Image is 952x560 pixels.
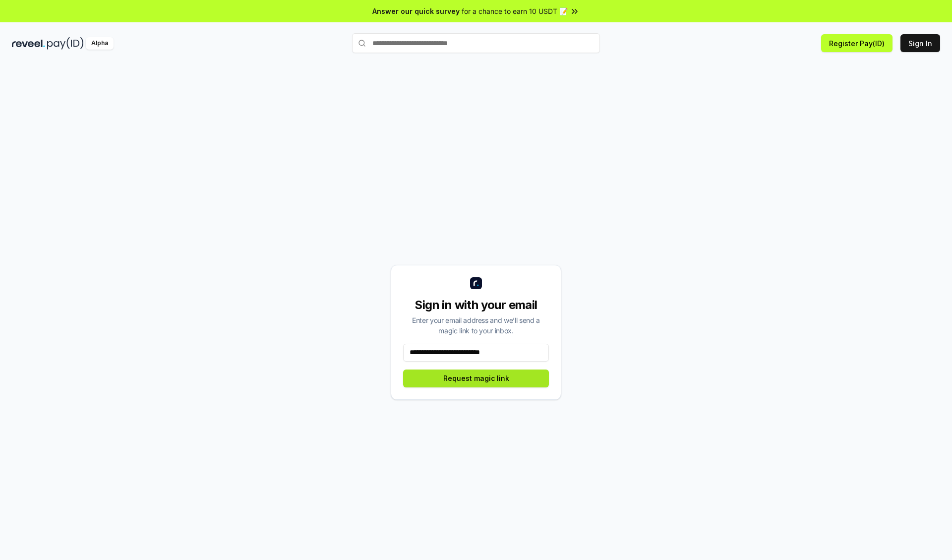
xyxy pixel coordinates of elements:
img: reveel_dark [12,37,45,50]
img: logo_small [470,277,482,289]
button: Request magic link [403,370,549,387]
button: Sign In [900,34,940,52]
div: Enter your email address and we’ll send a magic link to your inbox. [403,315,549,336]
span: for a chance to earn 10 USDT 📝 [462,6,568,16]
button: Register Pay(ID) [821,34,892,52]
div: Alpha [86,37,114,50]
span: Answer our quick survey [372,6,460,16]
img: pay_id [47,37,84,50]
div: Sign in with your email [403,297,549,313]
